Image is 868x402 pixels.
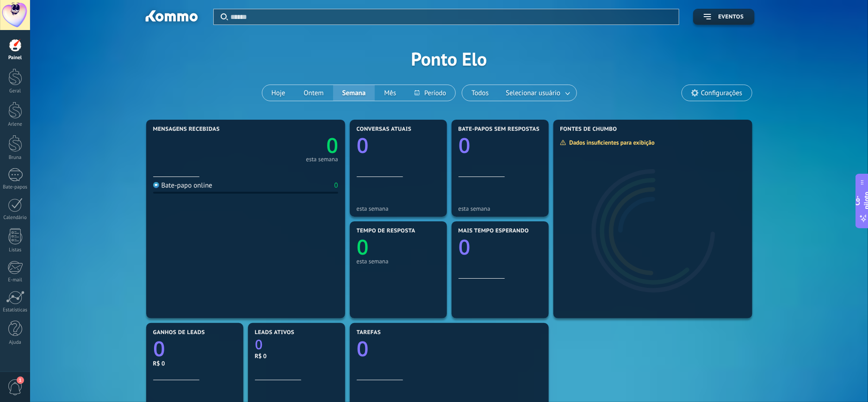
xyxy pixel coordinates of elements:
text: 0 [357,233,369,262]
font: Selecionar usuário [506,89,560,97]
button: Selecionar usuário [498,85,577,101]
button: Período [405,85,455,101]
text: 0 [357,335,369,363]
font: esta semana [357,257,389,265]
span: Tarefas [357,329,381,336]
font: Mais tempo esperando [459,227,529,234]
text: 0 [357,132,369,160]
font: Bate-papo online [161,181,212,190]
img: Bate-papo online [153,182,159,188]
button: Eventos [693,9,754,25]
font: Mensagens recebidas [153,126,220,133]
font: Configurações [701,89,742,97]
text: 0 [255,335,263,353]
font: Mês [384,89,396,97]
font: Bate-papos [3,184,27,190]
font: Ontem [304,89,323,97]
a: 0 [246,132,338,160]
font: Bate-papos sem respostas [459,126,540,133]
font: Fontes de chumbo [560,126,617,133]
button: Mês [375,85,405,101]
font: Geral [9,88,21,94]
font: Bruna [9,154,22,161]
font: Todos [471,89,489,97]
font: Semana [342,89,366,97]
a: 0 [153,335,236,363]
font: Estatísticas [3,307,27,313]
a: 0 [357,335,542,363]
font: Ajuda [9,339,21,346]
button: Todos [462,85,498,101]
font: esta semana [459,205,490,213]
a: 0 [255,335,338,353]
text: 0 [153,335,165,363]
font: Tempo de resposta [357,227,415,234]
font: Eventos [718,13,744,20]
font: Hoje [272,89,285,97]
text: 0 [459,233,471,262]
text: 0 [326,132,338,160]
button: Hoje [262,85,295,101]
button: Semana [333,85,375,101]
font: esta semana [306,155,338,163]
button: Ontem [294,85,333,101]
font: Leads ativos [255,329,295,336]
font: Painel [8,55,22,61]
font: esta semana [357,205,389,213]
font: 1 [19,377,22,383]
text: 0 [459,132,471,160]
font: Calendário [3,214,26,221]
font: E-mail [8,277,22,283]
font: Arlene [8,121,22,128]
font: Listas [9,247,21,253]
font: R$ 0 [255,352,267,360]
font: Dados insuficientes para exibição [570,139,655,146]
font: R$ 0 [153,359,165,367]
font: 0 [334,181,338,190]
font: Ganhos de leads [153,329,205,336]
font: Conversas atuais [357,126,412,133]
